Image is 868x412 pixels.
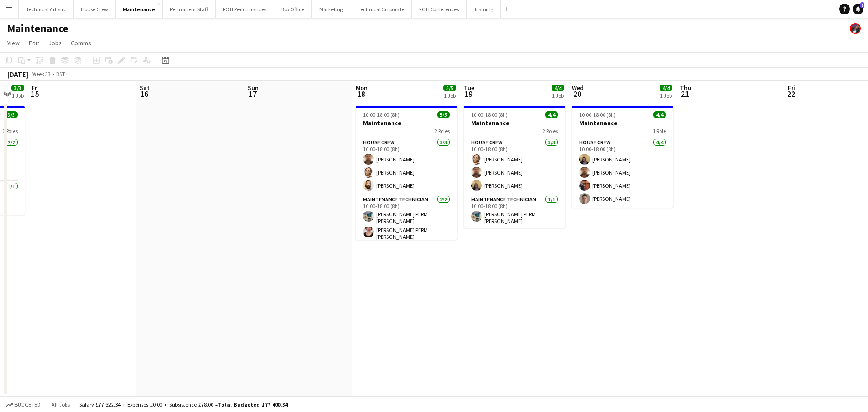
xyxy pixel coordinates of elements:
[45,37,66,49] a: Jobs
[79,401,288,408] div: Salary £77 322.34 + Expenses £0.00 + Subsistence £78.00 =
[274,0,312,18] button: Box Office
[163,0,216,18] button: Permanent Staff
[116,0,163,18] button: Maintenance
[412,0,467,18] button: FOH Conferences
[4,37,24,49] a: View
[850,23,861,34] app-user-avatar: Zubair PERM Dhalla
[5,400,42,410] button: Budgeted
[312,0,350,18] button: Marketing
[74,0,116,18] button: House Crew
[7,22,68,35] h1: Maintenance
[7,39,20,47] span: View
[467,0,501,18] button: Training
[67,37,95,49] a: Comms
[50,401,71,408] span: All jobs
[71,39,91,47] span: Comms
[30,71,52,77] span: Week 33
[860,2,864,8] span: 7
[216,0,274,18] button: FOH Performances
[56,71,65,77] div: BST
[218,401,288,408] span: Total Budgeted £77 400.34
[19,0,74,18] button: Technical Artistic
[14,402,41,408] span: Budgeted
[853,4,863,14] a: 7
[350,0,412,18] button: Technical Corporate
[7,70,28,79] div: [DATE]
[25,37,43,49] a: Edit
[48,39,62,47] span: Jobs
[29,39,39,47] span: Edit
